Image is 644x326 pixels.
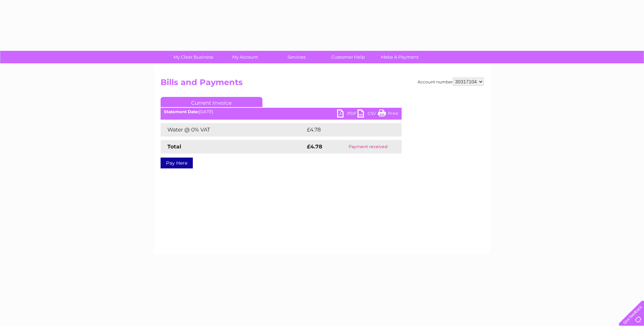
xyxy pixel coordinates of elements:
a: Current Invoice [161,97,262,107]
a: Services [269,51,325,63]
td: £4.78 [305,123,386,137]
a: Make A Payment [372,51,428,63]
a: Print [378,109,398,119]
a: Customer Help [320,51,376,63]
strong: Total [167,143,181,150]
div: Account number [418,78,484,86]
a: My Clear Business [165,51,221,63]
strong: £4.78 [307,143,322,150]
td: Payment received [335,140,402,154]
div: [DATE] [161,109,402,114]
td: Water @ 0% VAT [161,123,305,137]
a: My Account [217,51,273,63]
a: CSV [357,109,378,119]
a: PDF [337,109,357,119]
h2: Bills and Payments [161,78,484,90]
a: Pay Here [161,158,193,168]
b: Statement Date: [164,109,199,114]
